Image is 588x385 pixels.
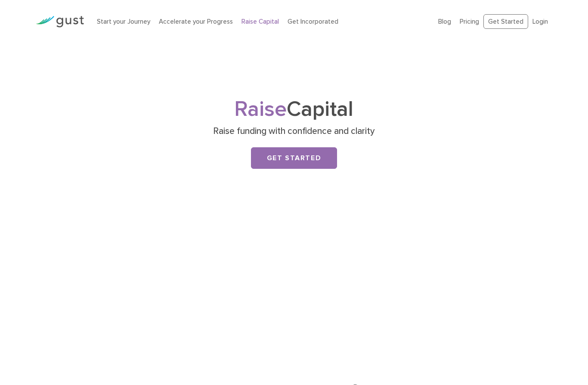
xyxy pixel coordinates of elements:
a: Start your Journey [97,18,150,25]
p: Raise funding with confidence and clarity [127,125,461,137]
a: Get Started [483,14,528,29]
h1: Capital [124,99,464,119]
a: Get Incorporated [288,18,338,25]
span: Raise [234,96,287,122]
img: Gust Logo [36,16,84,28]
a: Login [532,18,548,25]
a: Pricing [460,18,479,25]
a: Blog [438,18,451,25]
a: Get Started [251,147,337,169]
a: Accelerate your Progress [159,18,233,25]
a: Raise Capital [241,18,279,25]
